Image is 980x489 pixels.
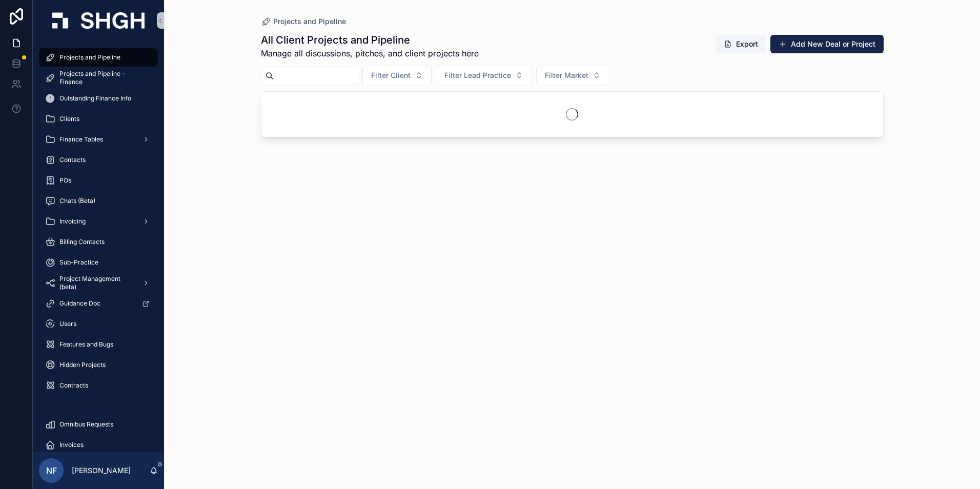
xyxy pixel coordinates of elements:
[52,12,145,29] img: App logo
[436,66,532,85] button: Select Button
[536,66,609,85] button: Select Button
[716,35,766,53] button: Export
[545,70,588,80] span: Filter Market
[39,212,158,231] a: Invoicing
[273,16,346,27] span: Projects and Pipeline
[39,151,158,169] a: Contacts
[39,436,158,454] a: Invoices
[39,253,158,272] a: Sub-Practice
[39,315,158,333] a: Users
[59,238,105,246] span: Billing Contacts
[39,415,158,434] a: Omnibus Requests
[59,420,113,429] span: Omnibus Requests
[39,376,158,395] a: Contracts
[59,299,100,308] span: Guidance Doc
[39,69,158,87] a: Projects and Pipeline - Finance
[59,340,113,349] span: Features and Bugs
[59,361,106,369] span: Hidden Projects
[46,464,57,477] span: NF
[59,381,88,390] span: Contracts
[39,274,158,292] a: Project Management (beta)
[39,48,158,67] a: Projects and Pipeline
[39,233,158,251] a: Billing Contacts
[59,53,120,62] span: Projects and Pipeline
[770,35,884,53] button: Add New Deal or Project
[39,110,158,128] a: Clients
[59,135,103,144] span: Finance Tables
[39,171,158,190] a: POs
[39,294,158,313] a: Guidance Doc
[59,176,71,185] span: POs
[59,320,76,328] span: Users
[59,115,79,123] span: Clients
[59,275,134,291] span: Project Management (beta)
[261,16,346,27] a: Projects and Pipeline
[39,192,158,210] a: Chats (Beta)
[362,66,432,85] button: Select Button
[59,156,86,164] span: Contacts
[59,94,131,103] span: Outstanding Finance Info
[39,89,158,108] a: Outstanding Finance Info
[39,130,158,149] a: Finance Tables
[371,70,411,80] span: Filter Client
[59,441,84,449] span: Invoices
[72,465,131,476] p: [PERSON_NAME]
[59,217,86,226] span: Invoicing
[261,33,479,47] h1: All Client Projects and Pipeline
[59,70,148,86] span: Projects and Pipeline - Finance
[39,335,158,354] a: Features and Bugs
[39,356,158,374] a: Hidden Projects
[59,258,98,267] span: Sub-Practice
[444,70,511,80] span: Filter Lead Practice
[33,41,164,452] div: scrollable content
[59,197,95,205] span: Chats (Beta)
[261,47,479,59] span: Manage all discussions, pitches, and client projects here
